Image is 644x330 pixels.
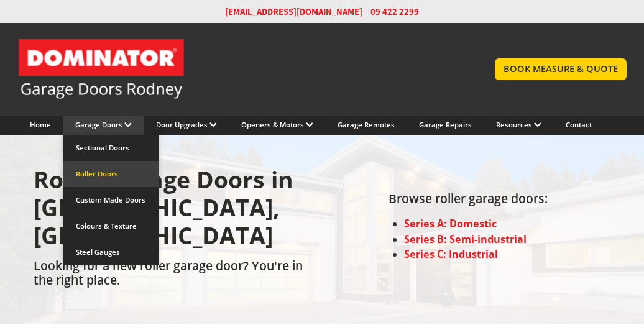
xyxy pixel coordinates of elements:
[30,120,51,129] a: Home
[34,166,318,259] h1: Roller Garage Doors in [GEOGRAPHIC_DATA], [GEOGRAPHIC_DATA]
[75,120,132,129] a: Garage Doors
[17,38,470,100] a: Garage Door and Secure Access Solutions homepage
[338,120,395,129] a: Garage Remotes
[419,120,472,129] a: Garage Repairs
[63,213,159,239] a: Colours & Texture
[404,217,497,231] a: Series A: Domestic
[496,120,541,129] a: Resources
[404,247,498,261] a: Series C: Industrial
[34,259,318,293] h2: Looking for a new roller garage door? You're in the right place.
[370,6,419,18] span: 09 422 2299
[389,192,548,211] h2: Browse roller garage doors:
[225,6,362,18] a: [EMAIL_ADDRESS][DOMAIN_NAME]
[63,161,159,187] a: Roller Doors
[156,120,217,129] a: Door Upgrades
[495,58,627,80] a: BOOK MEASURE & QUOTE
[566,120,592,129] a: Contact
[241,120,313,129] a: Openers & Motors
[404,232,527,246] a: Series B: Semi-industrial
[63,239,159,265] a: Steel Gauges
[63,187,159,213] a: Custom Made Doors
[63,135,159,161] a: Sectional Doors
